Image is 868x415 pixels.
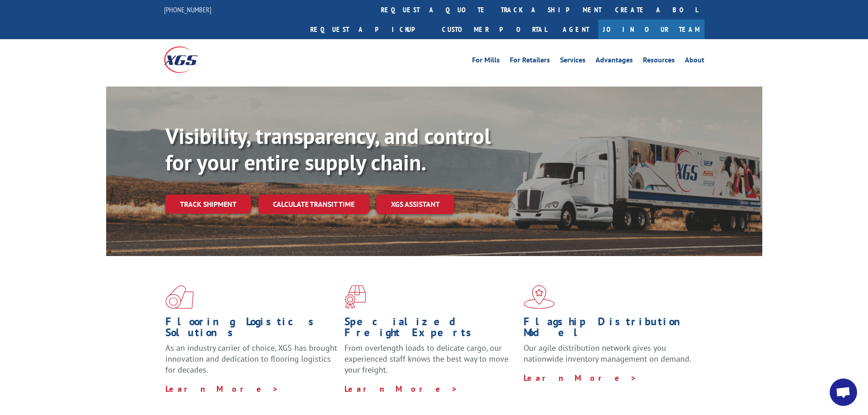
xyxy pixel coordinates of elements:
a: Calculate transit time [258,195,369,214]
img: xgs-icon-flagship-distribution-model-red [524,285,555,309]
p: From overlength loads to delicate cargo, our experienced staff knows the best way to move your fr... [344,343,517,383]
a: Learn More > [165,384,279,394]
a: For Retailers [510,56,550,67]
a: Learn More > [524,373,637,383]
h1: Flooring Logistics Solutions [165,316,338,343]
img: xgs-icon-focused-on-flooring-red [344,285,366,309]
div: Open chat [830,379,857,406]
a: Request a pickup [303,20,435,39]
h1: Specialized Freight Experts [344,316,517,343]
a: [PHONE_NUMBER] [164,5,211,14]
h1: Flagship Distribution Model [524,316,696,343]
b: Visibility, transparency, and control for your entire supply chain. [165,122,491,176]
a: About [685,56,704,67]
a: XGS ASSISTANT [376,195,454,214]
a: Customer Portal [435,20,554,39]
a: Resources [643,56,675,67]
span: As an industry carrier of choice, XGS has brought innovation and dedication to flooring logistics... [165,343,337,375]
a: Advantages [596,56,633,67]
a: Track shipment [165,195,251,214]
a: Join Our Team [598,20,704,39]
span: Our agile distribution network gives you nationwide inventory management on demand. [524,343,691,364]
a: Agent [554,20,598,39]
a: Services [560,56,586,67]
a: Learn More > [344,384,458,394]
img: xgs-icon-total-supply-chain-intelligence-red [165,285,194,309]
a: For Mills [472,56,500,67]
